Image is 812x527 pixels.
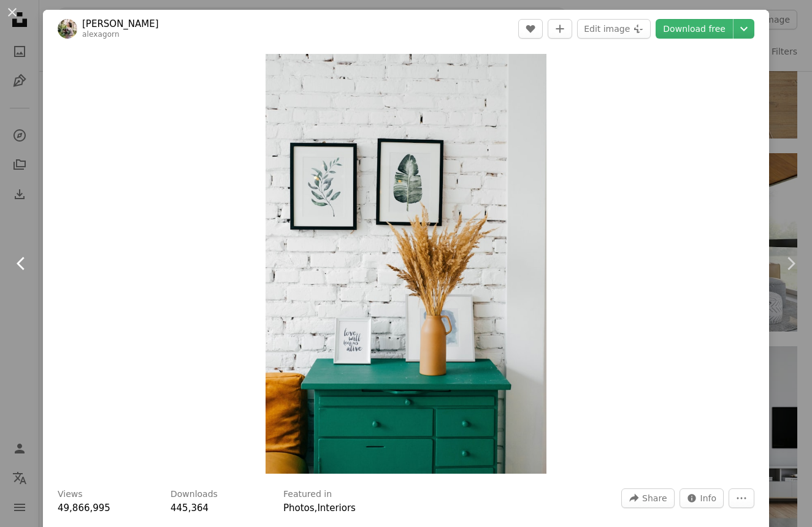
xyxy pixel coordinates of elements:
[518,19,543,39] button: Like
[82,30,120,39] a: alexagorn
[548,19,572,39] button: Add to Collection
[729,488,754,508] button: More Actions
[58,488,83,501] h3: Views
[700,489,717,507] span: Info
[283,488,332,501] h3: Featured in
[170,488,218,501] h3: Downloads
[733,19,754,39] button: Choose download size
[621,488,674,508] button: Share this image
[170,502,209,514] span: 445,364
[317,502,356,514] a: Interiors
[266,54,546,474] img: teal wooden drawer dresser
[769,205,812,322] a: Next
[283,502,315,514] a: Photos
[642,489,667,507] span: Share
[82,18,159,30] a: [PERSON_NAME]
[58,502,110,514] span: 49,866,995
[58,19,77,39] img: Go to Alexandra Gorn's profile
[577,19,651,39] button: Edit image
[656,19,733,39] a: Download free
[266,54,546,474] button: Zoom in on this image
[680,488,724,508] button: Stats about this image
[315,502,318,514] span: ,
